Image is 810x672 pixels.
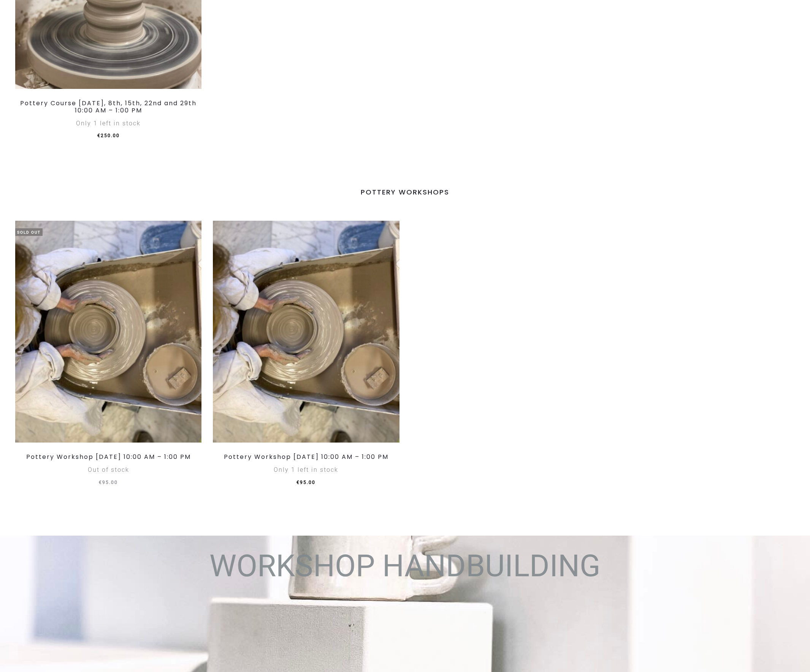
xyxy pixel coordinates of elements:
[213,463,399,476] div: Only 1 left in stock
[15,117,201,130] div: Only 1 left in stock
[185,543,626,589] div: WORKSHOP HANDBUILDING
[97,133,101,138] span: €
[99,480,102,485] span: €
[213,221,399,443] img: Workshop keramiek: een schaal maken in Rotterdam
[15,228,43,236] span: Sold Out
[26,452,191,461] a: Pottery Workshop [DATE] 10:00 AM – 1:00 PM
[97,133,120,138] span: 250.00
[15,221,201,443] a: Sold Out
[296,480,300,485] span: €
[15,188,795,196] h4: POTTERY WORKSHOPS
[15,221,201,443] img: Workshop keramiek: een schaal maken in Rotterdam
[20,99,197,115] a: Pottery Course [DATE], 8th, 15th, 22nd and 29th 10:00 AM – 1:00 PM
[296,480,315,485] span: 95.00
[15,463,201,476] div: Out of stock
[224,452,388,461] a: Pottery Workshop [DATE] 10:00 AM – 1:00 PM
[99,480,118,485] span: 95.00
